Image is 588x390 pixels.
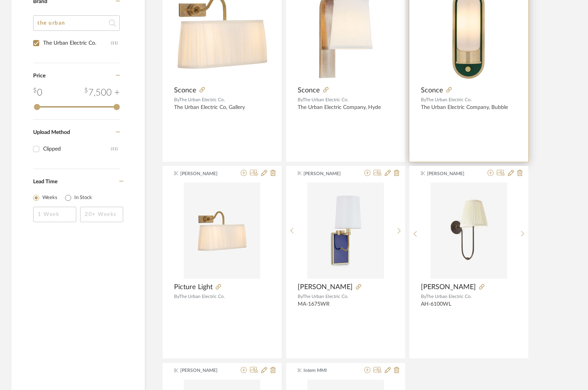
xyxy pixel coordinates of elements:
span: By [421,294,426,299]
div: 0 [33,86,42,100]
span: [PERSON_NAME] [303,170,352,177]
input: Search Brands [33,15,120,31]
span: By [298,97,303,102]
div: 7,500 + [84,86,120,100]
span: Lead Time [33,179,57,184]
span: By [174,294,179,299]
img: Picture Light [184,182,260,279]
div: (11) [111,37,118,49]
span: Sconce [174,86,196,95]
span: [PERSON_NAME] [427,170,476,177]
div: The Urban Electric Company, Hyde [298,104,394,117]
input: 1 Week [33,207,76,222]
span: [PERSON_NAME] [298,283,353,291]
input: 20+ Weeks [80,207,123,222]
div: Clipped [43,143,111,155]
div: AH-6100WL [421,301,517,314]
span: The Urban Electric Co. [179,294,225,299]
span: The Urban Electric Co. [426,294,472,299]
div: MA-1675WR [298,301,394,314]
span: Sconce [421,86,443,95]
div: The Urban Electric Company, Bubble [421,104,517,117]
span: The Urban Electric Co. [303,97,348,102]
span: [PERSON_NAME] [180,170,229,177]
span: The Urban Electric Co. [303,294,348,299]
span: By [174,97,179,102]
span: By [298,294,303,299]
span: Price [33,73,45,79]
span: The Urban Electric Co. [426,97,472,102]
span: Sconce [298,86,320,95]
div: The Urban Electric Co, Gallery [174,104,270,117]
span: Picture Light [174,283,213,291]
span: The Urban Electric Co. [179,97,225,102]
span: Upload Method [33,130,70,135]
span: Intern MMI [303,367,352,374]
img: Belle Meade [431,182,507,279]
span: [PERSON_NAME] [180,367,229,374]
div: (11) [111,143,118,155]
div: The Urban Electric Co. [43,37,111,49]
div: 0 [421,182,517,279]
span: By [421,97,426,102]
label: In Stock [74,194,92,202]
img: Hockney [307,182,384,279]
span: [PERSON_NAME] [421,283,476,291]
label: Weeks [42,194,57,202]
